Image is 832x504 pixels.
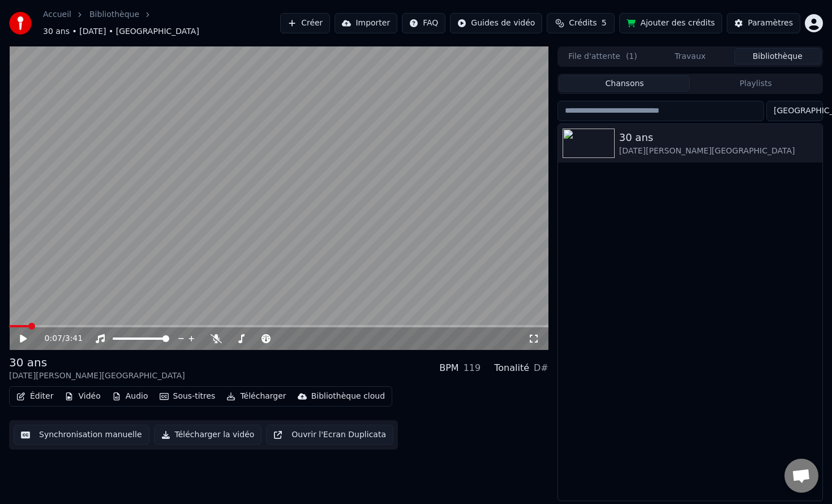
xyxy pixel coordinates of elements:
[43,9,71,20] a: Accueil
[619,146,818,157] div: [DATE][PERSON_NAME][GEOGRAPHIC_DATA]
[154,425,262,445] button: Télécharger la vidéo
[602,18,607,29] span: 5
[45,333,62,344] span: 0:07
[155,388,220,404] button: Sous-titres
[9,370,185,382] div: [DATE][PERSON_NAME][GEOGRAPHIC_DATA]
[402,13,445,33] button: FAQ
[569,18,597,29] span: Crédits
[784,459,818,493] div: Ouvrir le chat
[619,13,722,33] button: Ajouter des crédits
[311,391,385,402] div: Bibliothèque cloud
[334,13,397,33] button: Importer
[547,13,615,33] button: Crédits5
[619,130,818,146] div: 30 ans
[43,26,199,37] span: 30 ans • [DATE] • [GEOGRAPHIC_DATA]
[266,425,393,445] button: Ouvrir l'Ecran Duplicata
[690,75,821,92] button: Playlists
[14,425,149,445] button: Synchronisation manuelle
[450,13,542,33] button: Guides de vidéo
[734,48,821,65] button: Bibliothèque
[45,333,72,344] div: /
[646,48,734,65] button: Travaux
[89,9,139,20] a: Bibliothèque
[626,51,637,62] span: ( 1 )
[60,388,105,404] button: Vidéo
[9,12,32,35] img: youka
[280,13,330,33] button: Créer
[43,9,280,37] nav: breadcrumb
[494,361,529,375] div: Tonalité
[559,48,646,65] button: File d'attente
[534,361,548,375] div: D#
[727,13,800,33] button: Paramètres
[439,361,458,375] div: BPM
[12,388,58,404] button: Éditer
[65,333,83,344] span: 3:41
[464,361,481,375] div: 119
[222,388,290,404] button: Télécharger
[9,354,185,370] div: 30 ans
[108,388,153,404] button: Audio
[559,75,691,92] button: Chansons
[748,18,793,29] div: Paramètres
